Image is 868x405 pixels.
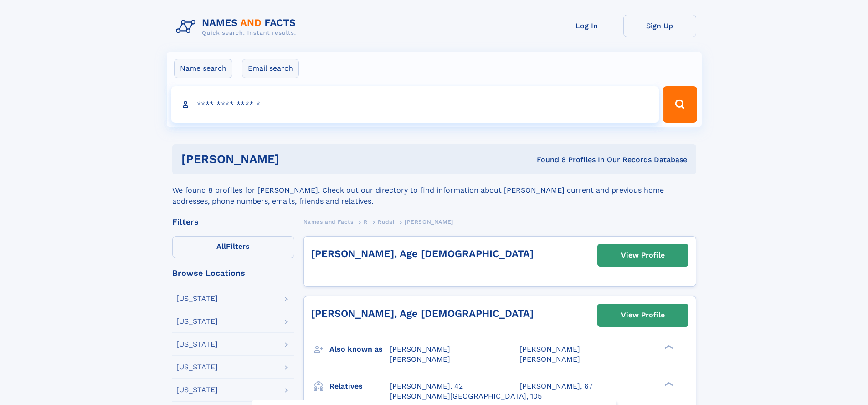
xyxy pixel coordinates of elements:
[621,305,665,326] div: View Profile
[174,59,232,78] label: Name search
[663,86,697,123] button: Search Button
[329,342,390,357] h3: Also known as
[172,269,294,277] div: Browse Locations
[311,248,534,259] a: [PERSON_NAME], Age [DEMOGRAPHIC_DATA]
[181,153,408,165] h1: [PERSON_NAME]
[663,381,673,387] div: ❯
[242,59,299,78] label: Email search
[621,245,665,266] div: View Profile
[216,242,226,251] span: All
[519,345,580,353] span: [PERSON_NAME]
[408,155,687,165] div: Found 8 Profiles In Our Records Database
[623,15,696,37] a: Sign Up
[176,295,218,302] div: [US_STATE]
[171,86,659,123] input: search input
[519,355,580,363] span: [PERSON_NAME]
[519,381,593,391] a: [PERSON_NAME], 67
[172,174,696,207] div: We found 8 profiles for [PERSON_NAME]. Check out our directory to find information about [PERSON_...
[364,216,368,227] a: R
[176,341,218,348] div: [US_STATE]
[364,219,368,225] span: R
[176,318,218,325] div: [US_STATE]
[663,344,673,350] div: ❯
[390,391,542,401] a: [PERSON_NAME][GEOGRAPHIC_DATA], 105
[172,15,303,39] img: Logo Names and Facts
[172,236,294,258] label: Filters
[176,386,218,394] div: [US_STATE]
[329,379,390,394] h3: Relatives
[378,219,394,225] span: Rudai
[390,355,450,363] span: [PERSON_NAME]
[390,381,463,391] a: [PERSON_NAME], 42
[176,363,218,371] div: [US_STATE]
[303,216,354,227] a: Names and Facts
[172,218,294,226] div: Filters
[390,345,450,353] span: [PERSON_NAME]
[378,216,394,227] a: Rudai
[550,15,623,37] a: Log In
[405,219,453,225] span: [PERSON_NAME]
[598,304,688,326] a: View Profile
[311,308,534,319] a: [PERSON_NAME], Age [DEMOGRAPHIC_DATA]
[598,244,688,266] a: View Profile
